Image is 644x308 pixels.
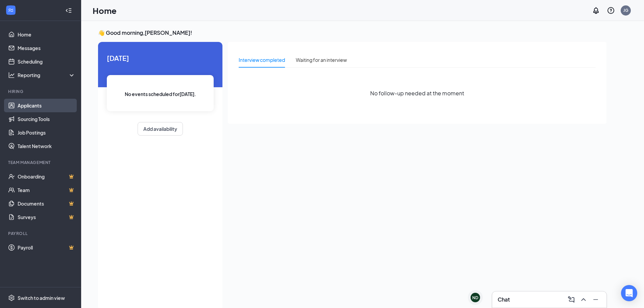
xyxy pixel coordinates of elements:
a: DocumentsCrown [18,197,75,210]
a: Applicants [18,99,75,112]
svg: QuestionInfo [607,6,615,15]
div: ND [472,295,478,301]
svg: WorkstreamLogo [7,7,14,14]
button: Minimize [590,294,601,305]
div: Switch to admin view [18,294,65,301]
div: Interview completed [239,56,285,64]
span: [DATE] [107,53,214,63]
div: Payroll [8,231,74,236]
a: TeamCrown [18,183,75,197]
a: SurveysCrown [18,210,75,224]
svg: ComposeMessage [567,295,575,304]
svg: Notifications [592,6,600,15]
svg: ChevronUp [579,295,588,304]
span: No events scheduled for [DATE] . [125,90,196,98]
button: ChevronUp [578,294,589,305]
svg: Settings [8,294,15,301]
div: Reporting [18,72,76,78]
div: Open Intercom Messenger [621,285,637,301]
h1: Home [93,5,117,16]
h3: Chat [498,296,510,303]
svg: Minimize [592,295,600,304]
div: Waiting for an interview [296,56,347,64]
a: Home [18,28,75,41]
a: PayrollCrown [18,241,75,254]
button: Add availability [138,122,183,136]
div: Hiring [8,89,74,94]
a: Messages [18,41,75,55]
span: No follow-up needed at the moment [370,89,464,97]
h3: 👋 Good morning, [PERSON_NAME] ! [98,29,606,37]
svg: Collapse [65,7,72,14]
div: JG [623,7,628,13]
a: Sourcing Tools [18,112,75,126]
a: Scheduling [18,55,75,68]
div: Team Management [8,160,74,165]
a: Job Postings [18,126,75,139]
a: Talent Network [18,139,75,153]
button: ComposeMessage [566,294,577,305]
svg: Analysis [8,72,15,78]
a: OnboardingCrown [18,170,75,183]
